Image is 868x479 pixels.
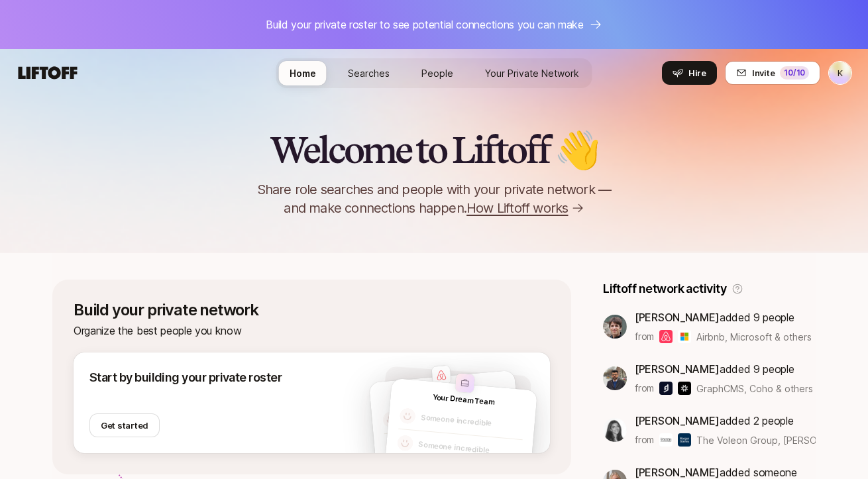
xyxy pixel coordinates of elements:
[432,392,494,407] p: Your Dream Team
[635,360,813,378] p: added 9 people
[411,61,464,85] a: People
[662,61,717,85] button: Hire
[348,68,390,79] span: Searches
[603,418,627,442] img: 8ceac5c2_0793_43a9_a74c_5245b64e52df.jpg
[455,373,475,393] img: other-company-logo.svg
[688,66,706,80] span: Hire
[290,68,316,79] span: Home
[74,322,550,339] p: Organize the best people you know
[659,433,673,447] img: The Voleon Group
[635,432,654,448] p: from
[678,382,691,395] img: Coho
[270,130,599,170] h2: Welcome to Liftoff 👋
[635,329,654,345] p: from
[678,330,691,343] img: Microsoft
[337,61,400,85] a: Searches
[696,330,812,344] span: Airbnb, Microsoft & others
[399,407,416,425] img: default-avatar.svg
[266,16,584,33] p: Build your private roster to see potential connections you can make
[603,315,627,339] img: 0a23fe6c_0fde_4cf7_a91f_630c0c94b45e.jpg
[466,199,568,217] span: How Liftoff works
[635,309,812,326] p: added 9 people
[397,435,414,452] img: default-avatar.svg
[235,180,633,217] p: Share role searches and people with your private network — and make connections happen.
[466,199,584,217] a: How Liftoff works
[418,439,522,460] p: Someone incredible
[74,301,550,319] p: Build your private network
[485,68,579,79] span: Your Private Network
[725,61,820,85] button: Invite10/10
[635,414,720,427] span: [PERSON_NAME]
[780,66,809,80] div: 10 /10
[382,411,400,428] img: default-avatar.svg
[89,413,160,437] button: Get started
[431,365,451,385] img: company-logo.png
[421,68,453,79] span: People
[635,362,720,376] span: [PERSON_NAME]
[828,61,852,85] button: K
[603,280,726,298] p: Liftoff network activity
[635,311,720,324] span: [PERSON_NAME]
[474,61,590,85] a: Your Private Network
[603,366,627,390] img: bd4da4d7_5cf5_45b3_8595_1454a3ab2b2e.jpg
[279,61,327,85] a: Home
[659,382,673,395] img: GraphCMS
[635,380,654,396] p: from
[635,466,720,479] span: [PERSON_NAME]
[659,330,673,343] img: Airbnb
[678,433,691,447] img: Morgan Stanley
[384,438,402,455] img: default-avatar.svg
[752,66,775,80] span: Invite
[696,382,813,396] span: GraphCMS, Coho & others
[420,411,524,433] p: Someone incredible
[89,368,282,387] p: Start by building your private roster
[838,69,843,78] p: K
[635,412,816,429] p: added 2 people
